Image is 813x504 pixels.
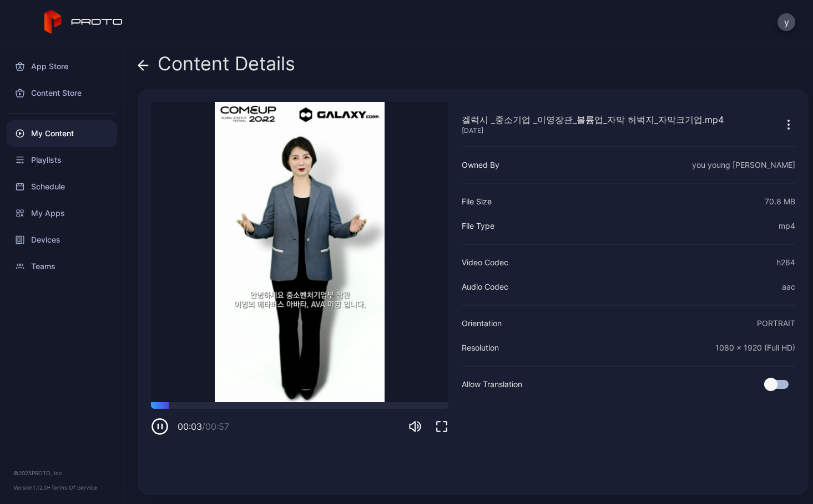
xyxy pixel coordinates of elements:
a: Devices [7,227,117,253]
div: PORTRAIT [757,317,795,330]
div: 00:03 [178,420,229,433]
a: My Content [7,120,117,147]
a: My Apps [7,200,117,227]
div: Video Codec [462,256,508,269]
div: File Type [462,219,494,233]
a: Teams [7,253,117,280]
a: Terms Of Service [51,484,97,491]
div: 70.8 MB [765,195,795,208]
div: 1080 x 1920 (Full HD) [715,341,795,354]
div: Orientation [462,317,502,330]
div: Resolution [462,341,499,354]
div: Owned By [462,158,499,172]
div: you young [PERSON_NAME] [692,158,795,172]
div: Content Details [138,53,295,80]
div: [DATE] [462,126,724,135]
video: Sorry, your browser doesn‘t support embedded videos [151,102,448,402]
a: Schedule [7,173,117,200]
span: Version 1.12.0 • [13,484,51,491]
div: h264 [776,256,795,269]
div: Allow Translation [462,378,522,391]
a: Playlists [7,147,117,173]
div: © 2025 PROTO, Inc. [13,469,110,477]
div: File Size [462,195,492,208]
a: Content Store [7,80,117,106]
a: App Store [7,53,117,80]
div: Audio Codec [462,280,508,294]
div: 겔럭시 _중소기업 _이영장관_볼륨업_자막 허벅지_자막크기업.mp4 [462,113,724,126]
span: / 00:57 [202,421,229,432]
button: y [777,13,795,31]
div: mp4 [779,219,795,233]
div: aac [782,280,795,294]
